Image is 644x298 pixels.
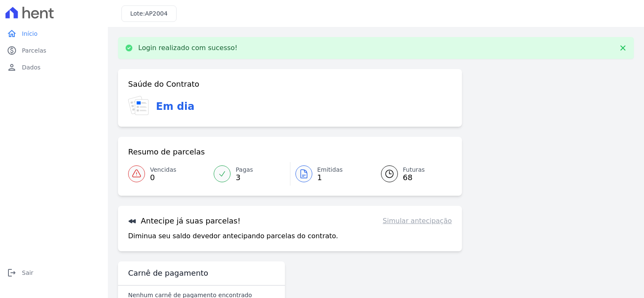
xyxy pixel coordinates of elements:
[22,63,40,72] span: Dados
[3,264,105,281] a: logoutSair
[150,174,176,181] span: 0
[403,174,425,181] span: 68
[128,231,338,241] p: Diminua seu saldo devedor antecipando parcelas do contrato.
[317,174,343,181] span: 1
[145,10,168,17] span: AP2004
[7,45,17,56] i: paid
[7,29,17,39] i: home
[130,9,168,18] h3: Lote:
[128,268,208,278] h3: Carnê de pagamento
[3,59,105,76] a: personDados
[317,165,343,174] span: Emitidas
[7,268,17,278] i: logout
[236,174,253,181] span: 3
[209,162,290,186] a: Pagas 3
[383,216,452,226] a: Simular antecipação
[128,79,199,89] h3: Saúde do Contrato
[3,25,105,42] a: homeInício
[403,165,425,174] span: Futuras
[236,165,253,174] span: Pagas
[7,62,17,72] i: person
[22,29,38,38] span: Início
[128,147,205,157] h3: Resumo de parcelas
[138,44,238,52] p: Login realizado com sucesso!
[3,42,105,59] a: paidParcelas
[128,216,241,226] h3: Antecipe já suas parcelas!
[290,162,371,186] a: Emitidas 1
[22,46,46,55] span: Parcelas
[156,99,194,114] h3: Em dia
[371,162,452,186] a: Futuras 68
[22,269,33,277] span: Sair
[128,162,209,186] a: Vencidas 0
[150,165,176,174] span: Vencidas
